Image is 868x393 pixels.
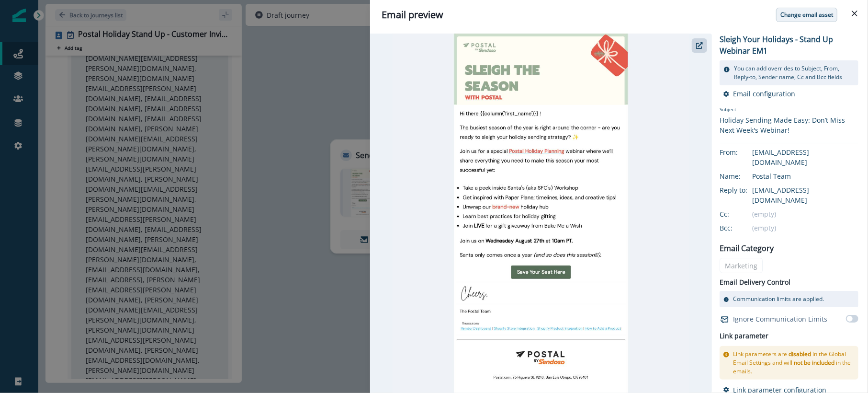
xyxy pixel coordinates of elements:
[720,243,774,254] p: Email Category
[720,330,768,342] h2: Link parameter
[789,350,811,358] span: disabled
[733,314,827,324] p: Ignore Communication Limits
[733,295,824,303] p: Communication limits are applied.
[720,185,767,195] div: Reply to:
[720,171,767,181] div: Name:
[720,34,858,57] p: Sleigh Your Holidays - Stand Up Webinar EM1
[733,89,795,98] p: Email configuration
[734,64,855,81] p: You can add overrides to Subject, From, Reply-to, Sender name, Cc and Bcc fields
[733,350,855,376] p: Link parameters are in the Global Email Settings and will in the emails.
[776,8,837,22] button: Change email asset
[752,223,858,233] div: (empty)
[720,209,767,219] div: Cc:
[720,277,790,287] p: Email Delivery Control
[720,115,858,135] div: Holiday Sending Made Easy: Don’t Miss Next Week's Webinar!
[720,223,767,233] div: Bcc:
[720,106,858,115] p: Subject
[794,358,834,367] span: not be included
[752,171,858,181] div: Postal Team
[752,209,858,219] div: (empty)
[720,147,767,157] div: From:
[780,12,833,18] p: Change email asset
[382,8,857,22] div: Email preview
[393,34,689,393] img: email asset unavailable
[847,6,862,21] button: Close
[752,147,858,167] div: [EMAIL_ADDRESS][DOMAIN_NAME]
[752,185,858,205] div: [EMAIL_ADDRESS][DOMAIN_NAME]
[723,89,795,98] button: Email configuration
